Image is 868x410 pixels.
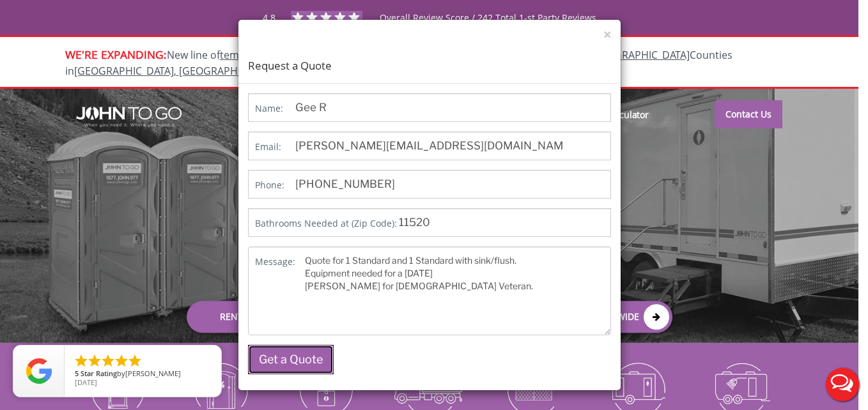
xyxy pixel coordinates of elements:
span: by [75,370,211,379]
button: Get a Quote [248,345,334,374]
li:  [100,353,116,368]
label: Bathrooms Needed at (Zip Code): [255,217,397,230]
label: Email: [255,140,281,153]
img: Review Rating [26,358,52,384]
span: [DATE] [75,377,97,387]
span: Star Rating [81,368,117,378]
li:  [87,353,102,368]
form: Contact form [238,84,621,390]
button: × [603,28,611,42]
li:  [114,353,129,368]
span: 5 [75,368,79,378]
label: Name: [255,102,283,115]
button: Live Chat [817,359,868,410]
h4: Request a Quote [248,42,611,73]
label: Message: [255,255,295,268]
label: Phone: [255,179,284,192]
li:  [74,353,89,368]
span: [PERSON_NAME] [125,368,181,378]
li:  [127,353,143,368]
